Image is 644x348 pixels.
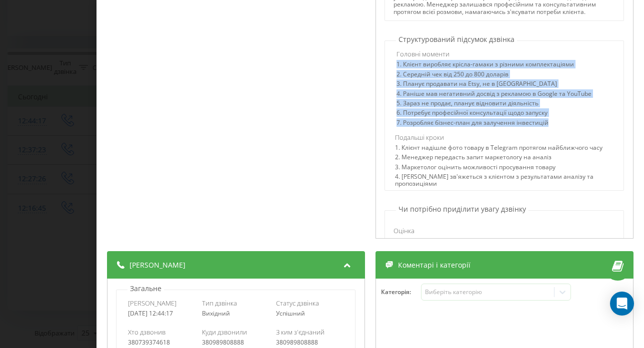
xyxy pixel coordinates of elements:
[610,292,634,316] div: Open Intercom Messenger
[395,134,444,142] span: Подальші кроки
[394,226,415,235] span: Оцінка
[396,34,517,44] p: Структурований підсумок дзвінка
[128,310,196,317] div: [DATE] 12:44:17
[276,299,319,308] span: Статус дзвінка
[396,204,528,214] p: Чи потрібно приділити увагу дзвінку
[425,288,550,296] div: Виберіть категорію
[395,164,614,173] div: 3. Маркетолог оцінить можливості просування товару
[128,328,166,337] span: Хто дзвонив
[398,260,470,270] span: Коментарі і категорії
[128,299,177,308] span: [PERSON_NAME]
[397,90,615,100] div: 4. Раніше мав негативний досвід з рекламою в Google та YouTube
[397,61,615,70] div: 1. Клієнт виробляє крісла-гамаки з різними комплектаціями
[202,299,237,308] span: Тип дзвінка
[395,154,614,163] div: 2. Менеджер передасть запит маркетологу на аналіз
[276,328,324,337] span: З ким з'єднаний
[397,71,615,80] div: 2. Середній чек від 250 до 800 доларів
[381,289,421,296] h4: Категорія :
[397,80,615,90] div: 3. Планує продавати на Etsy, не в [GEOGRAPHIC_DATA]
[276,338,318,347] span: 380989808888
[397,119,615,129] div: 7. Розробляє бізнес-план для залучення інвестицій
[129,260,185,270] span: [PERSON_NAME]
[397,100,615,109] div: 5. Зараз не продає, планує відновити діяльність
[127,284,164,294] p: Загальне
[202,338,244,347] span: 380989808888
[202,328,247,337] span: Куди дзвонили
[395,144,614,154] div: 1. Клієнт надішле фото товару в Telegram протягом найближчого часу
[394,238,458,245] div: 3
[276,309,305,318] span: Успішний
[397,49,450,58] span: Головні моменти
[202,309,230,318] span: Вихідний
[395,173,614,190] div: 4. [PERSON_NAME] зв'яжеться з клієнтом з результатами аналізу та пропозиціями
[128,338,170,347] span: 380739374618
[397,109,615,119] div: 6. Потребує професійної консультації щодо запуску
